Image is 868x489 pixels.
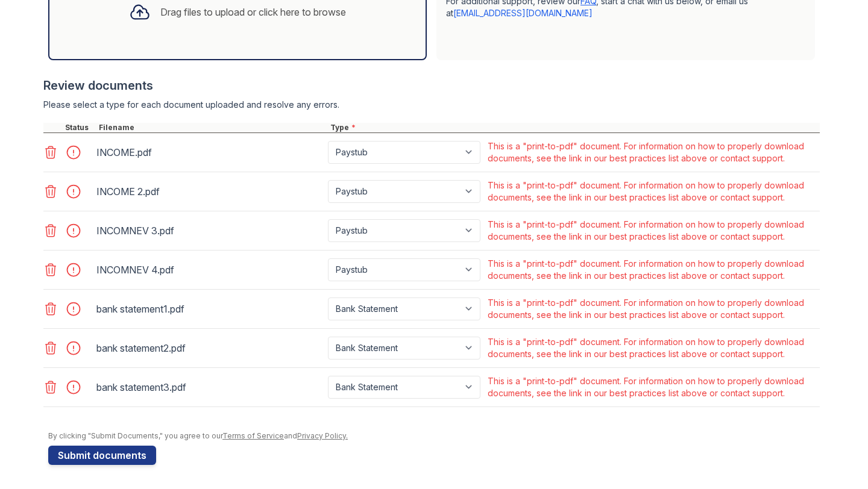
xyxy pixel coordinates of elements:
div: By clicking "Submit Documents," you agree to our and [48,431,820,441]
div: Drag files to upload or click here to browse [160,5,346,19]
div: INCOME.pdf [96,143,323,162]
div: This is a "print-to-pdf" document. For information on how to properly download documents, see the... [488,219,817,243]
div: Status [63,123,96,132]
div: INCOME 2.pdf [96,182,323,201]
a: [EMAIL_ADDRESS][DOMAIN_NAME] [453,8,593,18]
button: Submit documents [48,446,156,465]
a: Terms of Service [222,431,284,440]
div: This is a "print-to-pdf" document. For information on how to properly download documents, see the... [488,140,817,164]
div: Review documents [43,77,820,94]
div: Type [328,123,820,132]
div: Please select a type for each document uploaded and resolve any errors. [43,99,820,111]
div: bank statement2.pdf [96,338,323,358]
a: Privacy Policy. [297,431,348,440]
div: This is a "print-to-pdf" document. For information on how to properly download documents, see the... [488,258,817,282]
div: This is a "print-to-pdf" document. For information on how to properly download documents, see the... [488,336,817,360]
div: INCOMNEV 4.pdf [96,260,323,279]
div: Filename [96,123,328,132]
div: INCOMNEV 3.pdf [96,221,323,240]
div: bank statement1.pdf [96,299,323,319]
div: This is a "print-to-pdf" document. For information on how to properly download documents, see the... [488,297,817,321]
div: This is a "print-to-pdf" document. For information on how to properly download documents, see the... [488,179,817,204]
div: bank statement3.pdf [96,378,323,397]
div: This is a "print-to-pdf" document. For information on how to properly download documents, see the... [488,375,817,399]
